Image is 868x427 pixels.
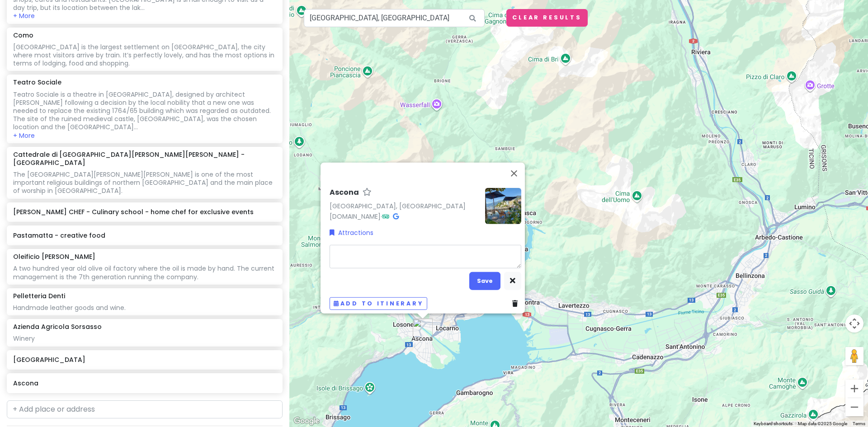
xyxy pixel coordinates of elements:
h6: Teatro Sociale [13,78,61,86]
img: Google [292,415,321,427]
i: Google Maps [393,213,399,219]
h6: Oleificio [PERSON_NAME] [13,253,95,261]
div: The [GEOGRAPHIC_DATA][PERSON_NAME][PERSON_NAME] is one of the most important religious buildings ... [13,170,276,195]
div: A two hundred year old olive oil factory where the oil is made by hand. The current management is... [13,264,276,281]
div: [GEOGRAPHIC_DATA] is the largest settlement on [GEOGRAPHIC_DATA], the city where most visitors ar... [13,43,276,68]
span: Map data ©2025 Google [798,421,847,426]
h6: Cattedrale di [GEOGRAPHIC_DATA][PERSON_NAME][PERSON_NAME] - [GEOGRAPHIC_DATA] [13,150,276,167]
a: Attractions [330,227,373,237]
a: Delete place [512,298,521,308]
div: · [330,188,478,224]
h6: [PERSON_NAME] CHEF - Culinary school - home chef for exclusive events [13,208,276,216]
h6: Azienda Agricola Sorsasso [13,323,102,331]
button: Zoom in [845,380,863,398]
button: Save [469,272,500,290]
button: + More [13,131,35,140]
button: + More [13,12,35,20]
button: Map camera controls [845,314,863,333]
button: Close [503,162,525,184]
h6: Pastamatta - creative food [13,231,276,239]
button: Keyboard shortcuts [754,421,793,427]
button: Add to itinerary [330,297,427,310]
a: Star place [363,188,372,197]
div: Winery [13,334,276,343]
div: Ascona [409,315,436,342]
div: Teatro Sociale is a theatre in [GEOGRAPHIC_DATA], designed by architect [PERSON_NAME] following a... [13,90,276,131]
div: Handmade leather goods and wine. [13,304,276,312]
button: Drag Pegman onto the map to open Street View [845,347,863,365]
a: Terms [853,421,865,426]
a: [DOMAIN_NAME] [330,211,381,221]
input: Search a place [304,9,485,27]
h6: Ascona [13,379,276,387]
h6: [GEOGRAPHIC_DATA] [13,356,276,364]
a: Open this area in Google Maps (opens a new window) [292,415,321,427]
button: Zoom out [845,398,863,416]
button: Clear Results [506,9,588,27]
i: Tripadvisor [382,213,389,219]
img: Picture of the place [485,188,521,224]
input: + Add place or address [7,400,283,418]
h6: Ascona [330,188,359,197]
h6: Pelletteria Denti [13,292,65,300]
a: [GEOGRAPHIC_DATA], [GEOGRAPHIC_DATA] [330,201,466,210]
h6: Como [13,31,33,39]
